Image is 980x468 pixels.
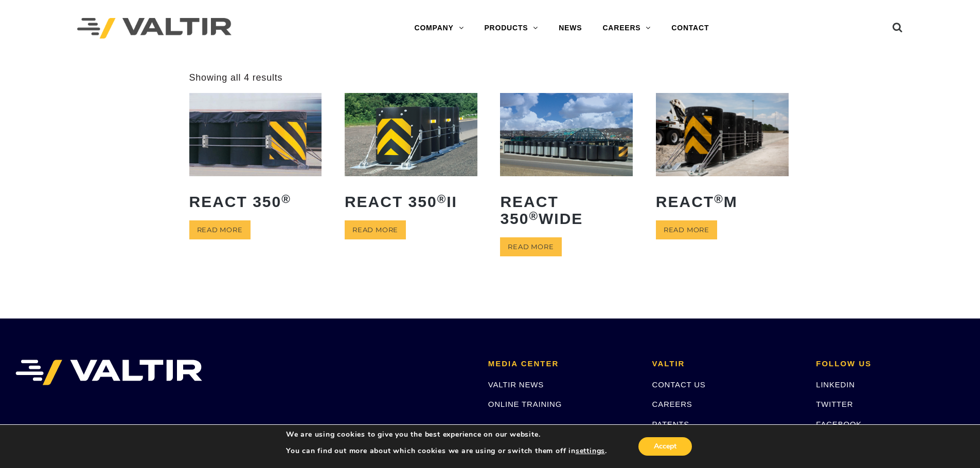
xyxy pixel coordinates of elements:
[15,360,202,385] img: VALTIR
[548,18,592,39] a: NEWS
[638,437,692,456] button: Accept
[592,18,661,39] a: CAREERS
[652,420,690,428] a: PATENTS
[661,18,719,39] a: CONTACT
[816,360,965,368] h2: FOLLOW US
[656,220,717,239] a: Read more about “REACT® M”
[488,380,544,389] a: VALTIR NEWS
[437,193,447,205] sup: ®
[286,446,607,456] p: You can find out more about which cookies we are using or switch them off in .
[345,93,477,217] a: REACT 350®II
[652,360,801,368] h2: VALTIR
[286,430,607,439] p: We are using cookies to give you the best experience on our website.
[189,220,251,239] a: Read more about “REACT 350®”
[652,400,692,408] a: CAREERS
[281,193,291,205] sup: ®
[488,360,637,368] h2: MEDIA CENTER
[656,185,789,218] h2: REACT M
[189,185,322,218] h2: REACT 350
[474,18,548,39] a: PRODUCTS
[500,93,633,234] a: REACT 350®Wide
[345,220,406,239] a: Read more about “REACT 350® II”
[652,380,706,389] a: CONTACT US
[404,18,474,39] a: COMPANY
[714,193,724,205] sup: ®
[500,237,561,256] a: Read more about “REACT 350® Wide”
[816,400,853,408] a: TWITTER
[77,18,231,39] img: Valtir
[345,185,477,218] h2: REACT 350 II
[816,420,862,428] a: FACEBOOK
[576,446,605,456] button: settings
[529,210,539,222] sup: ®
[656,93,789,217] a: REACT®M
[189,93,322,217] a: REACT 350®
[500,185,633,235] h2: REACT 350 Wide
[816,380,855,389] a: LINKEDIN
[488,400,562,408] a: ONLINE TRAINING
[189,72,283,84] p: Showing all 4 results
